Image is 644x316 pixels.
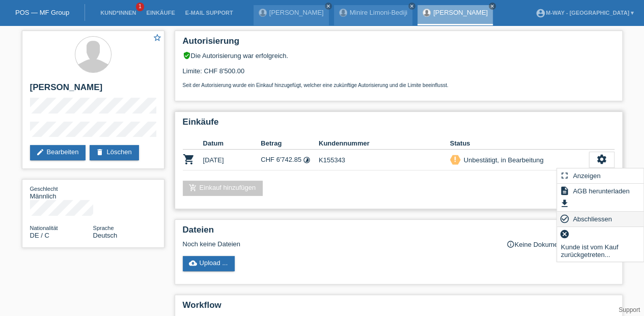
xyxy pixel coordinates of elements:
[183,256,235,271] a: cloud_uploadUpload ...
[189,184,197,192] i: add_shopping_cart
[559,198,570,209] i: get_app
[319,150,450,170] td: K155343
[507,240,614,248] div: Keine Dokumente notwendig
[183,51,191,60] i: verified_user
[619,306,640,313] a: Support
[325,3,332,10] a: close
[93,232,118,239] span: Deutsch
[96,148,104,156] i: delete
[30,82,156,98] h2: [PERSON_NAME]
[30,145,86,160] a: editBearbeiten
[183,181,263,196] a: add_shopping_cartEinkauf hinzufügen
[153,33,162,44] a: star_border
[189,259,197,267] i: cloud_upload
[30,225,58,231] span: Nationalität
[95,10,141,16] a: Kund*innen
[433,9,488,16] a: [PERSON_NAME]
[183,82,614,88] p: Seit der Autorisierung wurde ein Einkauf hinzugefügt, welcher eine zukünftige Autorisierung und d...
[30,232,49,239] span: Deutschland / C / 14.08.2012
[261,150,319,170] td: CHF 6'742.85
[559,170,570,181] i: fullscreen
[136,3,144,11] span: 1
[269,9,324,16] a: [PERSON_NAME]
[30,186,58,192] span: Geschlecht
[303,156,311,164] i: 24 Raten
[93,225,114,231] span: Sprache
[452,156,459,163] i: priority_high
[559,186,570,196] i: description
[571,185,631,197] span: AGB herunterladen
[183,51,614,60] div: Die Autorisierung war erfolgreich.
[461,155,544,165] div: Unbestätigt, in Bearbeitung
[261,137,319,150] th: Betrag
[183,240,494,248] div: Noch keine Dateien
[536,8,546,18] i: account_circle
[596,154,607,165] i: settings
[408,3,415,10] a: close
[489,3,496,10] a: close
[507,240,515,248] i: info_outline
[36,148,44,156] i: edit
[350,9,407,16] a: Minire Limoni-Bediji
[183,300,614,315] h2: Workflow
[490,4,495,9] i: close
[183,117,614,132] h2: Einkäufe
[203,150,261,170] td: [DATE]
[183,36,614,51] h2: Autorisierung
[15,9,69,16] a: POS — MF Group
[30,185,93,200] div: Männlich
[153,33,162,42] i: star_border
[326,4,331,9] i: close
[141,10,180,16] a: Einkäufe
[530,10,639,16] a: account_circlem-way - [GEOGRAPHIC_DATA] ▾
[450,137,589,150] th: Status
[90,145,138,160] a: deleteLöschen
[180,10,238,16] a: E-Mail Support
[183,153,195,165] i: POSP00026348
[319,137,450,150] th: Kundennummer
[183,60,614,88] div: Limite: CHF 8'500.00
[183,225,614,240] h2: Dateien
[409,4,414,9] i: close
[571,169,602,182] span: Anzeigen
[203,137,261,150] th: Datum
